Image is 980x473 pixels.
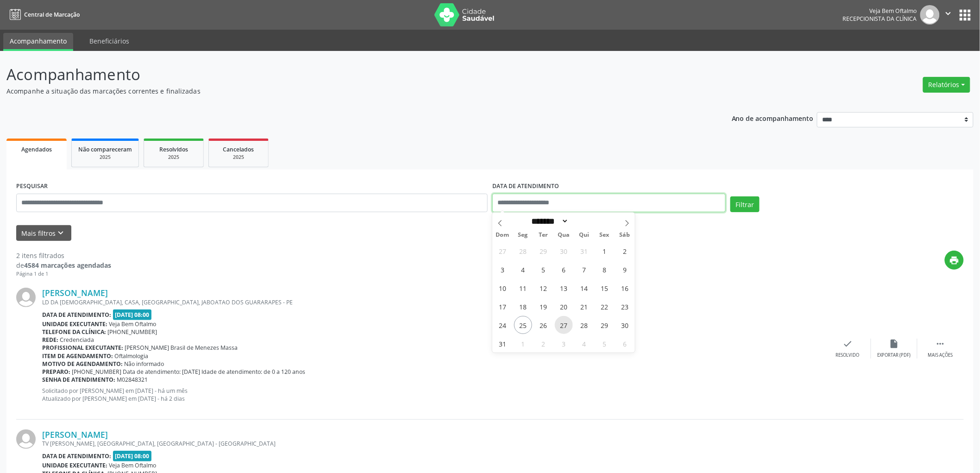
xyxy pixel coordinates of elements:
[42,360,123,368] b: Motivo de agendamento:
[920,5,940,25] img: img
[596,297,614,315] span: Agosto 22, 2025
[223,145,254,153] span: Cancelados
[945,251,964,270] button: print
[574,232,594,238] span: Qui
[215,154,262,161] div: 2025
[555,297,573,315] span: Agosto 20, 2025
[109,320,157,328] span: Veja Bem Oftalmo
[78,145,132,153] span: Não compareceram
[928,352,953,359] div: Mais ações
[42,336,58,344] b: Rede:
[616,279,634,297] span: Agosto 16, 2025
[575,242,593,260] span: Julho 31, 2025
[936,339,946,349] i: 
[555,242,573,260] span: Julho 30, 2025
[514,316,532,334] span: Agosto 25, 2025
[596,260,614,278] span: Agosto 8, 2025
[957,7,974,23] button: apps
[6,63,684,86] p: Acompanhamento
[596,316,614,334] span: Agosto 29, 2025
[575,316,593,334] span: Agosto 28, 2025
[115,352,149,360] span: Oftalmologia
[616,260,634,278] span: Agosto 9, 2025
[113,309,152,320] span: [DATE] 08:00
[16,260,111,270] div: de
[534,279,553,297] span: Agosto 12, 2025
[109,461,157,469] span: Veja Bem Oftalmo
[616,297,634,315] span: Agosto 23, 2025
[513,232,533,238] span: Seg
[569,216,599,226] input: Year
[596,334,614,353] span: Setembro 5, 2025
[534,242,553,260] span: Julho 29, 2025
[923,77,970,93] button: Relatórios
[108,328,157,336] span: [PHONE_NUMBER]
[555,260,573,278] span: Agosto 6, 2025
[843,15,917,23] span: Recepcionista da clínica
[494,260,512,278] span: Agosto 3, 2025
[494,279,512,297] span: Agosto 10, 2025
[878,352,911,359] div: Exportar (PDF)
[555,279,573,297] span: Agosto 13, 2025
[159,145,188,153] span: Resolvidos
[16,179,48,194] label: PESQUISAR
[843,7,917,15] div: Veja Bem Oftalmo
[528,216,569,226] select: Month
[616,242,634,260] span: Agosto 2, 2025
[42,352,113,360] b: Item de agendamento:
[575,334,593,353] span: Setembro 4, 2025
[42,311,111,319] b: Data de atendimento:
[16,288,36,307] img: img
[616,334,634,353] span: Setembro 6, 2025
[494,297,512,315] span: Agosto 17, 2025
[514,334,532,353] span: Setembro 1, 2025
[514,260,532,278] span: Agosto 4, 2025
[42,288,108,298] a: [PERSON_NAME]
[16,429,36,449] img: img
[21,145,52,153] span: Agendados
[60,336,94,344] span: Credenciada
[594,232,615,238] span: Sex
[843,339,853,349] i: check
[42,440,825,448] div: TV [PERSON_NAME], [GEOGRAPHIC_DATA], [GEOGRAPHIC_DATA] - [GEOGRAPHIC_DATA]
[949,255,960,265] i: print
[83,33,136,49] a: Beneficiários
[125,360,164,368] span: Não informado
[555,334,573,353] span: Setembro 3, 2025
[42,368,70,376] b: Preparo:
[78,154,132,161] div: 2025
[836,352,860,359] div: Resolvido
[616,316,634,334] span: Agosto 30, 2025
[596,242,614,260] span: Agosto 1, 2025
[3,33,73,51] a: Acompanhamento
[56,228,66,238] i: keyboard_arrow_down
[42,387,825,403] p: Solicitado por [PERSON_NAME] em [DATE] - há um mês Atualizado por [PERSON_NAME] em [DATE] - há 2 ...
[555,316,573,334] span: Agosto 27, 2025
[24,11,80,19] span: Central de Marcação
[940,5,957,25] button: 
[6,7,80,22] a: Central de Marcação
[943,8,954,19] i: 
[534,260,553,278] span: Agosto 5, 2025
[16,251,111,260] div: 2 itens filtrados
[42,298,825,306] div: LD DA [DEMOGRAPHIC_DATA], CASA, [GEOGRAPHIC_DATA], JABOATAO DOS GUARARAPES - PE
[514,242,532,260] span: Julho 28, 2025
[615,232,635,238] span: Sáb
[42,344,123,352] b: Profissional executante:
[730,196,760,212] button: Filtrar
[16,270,111,278] div: Página 1 de 1
[42,461,107,469] b: Unidade executante:
[117,376,148,384] span: M02848321
[24,261,111,270] strong: 4584 marcações agendadas
[72,368,306,376] span: [PHONE_NUMBER] Data de atendimento: [DATE] Idade de atendimento: de 0 a 120 anos
[534,297,553,315] span: Agosto 19, 2025
[575,297,593,315] span: Agosto 21, 2025
[575,260,593,278] span: Agosto 7, 2025
[514,297,532,315] span: Agosto 18, 2025
[6,86,684,96] p: Acompanhe a situação das marcações correntes e finalizadas
[42,429,108,440] a: [PERSON_NAME]
[492,179,559,194] label: DATA DE ATENDIMENTO
[575,279,593,297] span: Agosto 14, 2025
[42,320,107,328] b: Unidade executante:
[534,334,553,353] span: Setembro 2, 2025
